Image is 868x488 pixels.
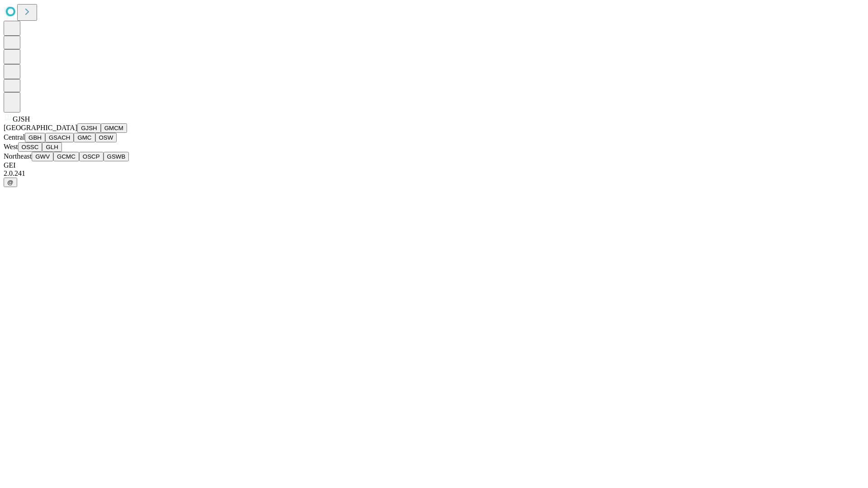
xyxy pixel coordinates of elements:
button: GLH [42,142,61,152]
button: OSSC [18,142,42,152]
button: GCMC [53,152,79,161]
button: @ [4,178,17,187]
button: GJSH [77,123,101,133]
span: Central [4,133,25,141]
button: OSW [95,133,117,142]
div: GEI [4,161,864,169]
span: GJSH [13,115,30,123]
button: OSCP [79,152,104,161]
div: 2.0.241 [4,169,864,178]
button: GMCM [101,123,127,133]
button: GWV [32,152,53,161]
button: GSWB [104,152,129,161]
button: GMC [74,133,95,142]
span: [GEOGRAPHIC_DATA] [4,124,77,131]
button: GBH [25,133,45,142]
span: Northeast [4,152,32,160]
button: GSACH [45,133,74,142]
span: West [4,143,18,150]
span: @ [7,179,14,186]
